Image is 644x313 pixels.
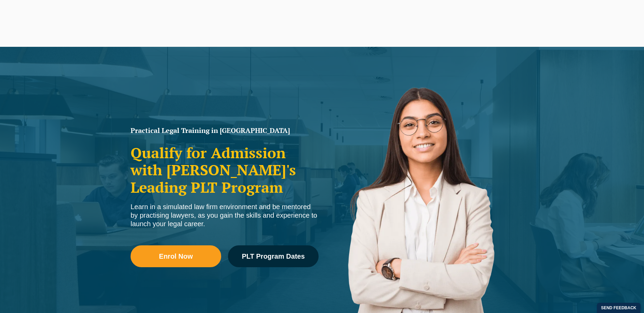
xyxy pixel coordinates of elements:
[131,144,319,196] h2: Qualify for Admission with [PERSON_NAME]'s Leading PLT Program
[131,245,221,267] a: Enrol Now
[242,253,305,260] span: PLT Program Dates
[159,253,193,260] span: Enrol Now
[131,127,319,134] h1: Practical Legal Training in [GEOGRAPHIC_DATA]
[228,245,319,267] a: PLT Program Dates
[131,203,319,228] div: Learn in a simulated law firm environment and be mentored by practising lawyers, as you gain the ...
